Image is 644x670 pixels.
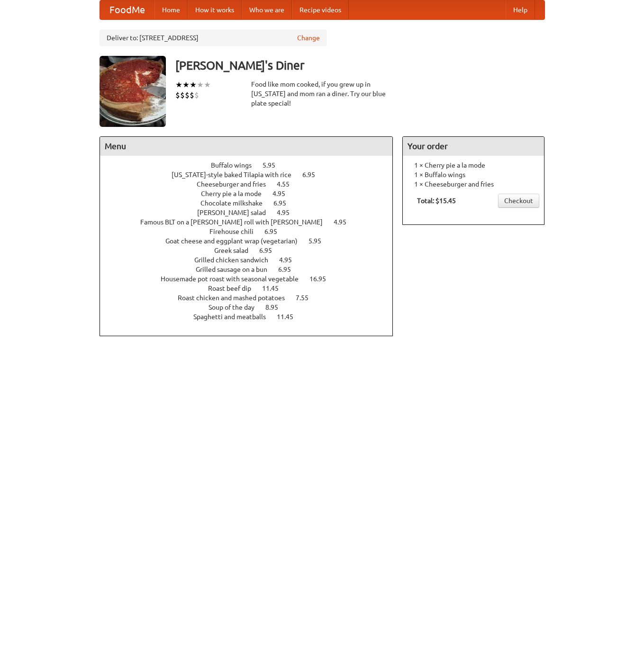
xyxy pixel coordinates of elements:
span: Firehouse chili [209,228,263,235]
a: Roast chicken and mashed potatoes 7.55 [178,294,326,302]
li: 1 × Cherry pie a la mode [408,161,539,170]
span: 7.55 [296,294,318,302]
a: Soup of the day 8.95 [209,304,296,311]
span: Cherry pie a la mode [201,190,271,197]
span: 6.95 [259,247,281,254]
span: Grilled chicken sandwich [194,256,278,264]
a: How it works [188,0,242,19]
a: Buffalo wings 5.95 [211,161,293,169]
a: Help [506,0,535,19]
span: 4.55 [277,180,299,188]
li: 1 × Cheeseburger and fries [408,179,539,189]
a: [PERSON_NAME] salad 4.95 [197,209,307,216]
a: Roast beef dip 11.45 [208,285,296,292]
a: Checkout [498,194,539,208]
span: Spaghetti and meatballs [193,313,275,321]
a: Home [154,0,188,19]
span: Goat cheese and eggplant wrap (vegetarian) [165,237,307,245]
span: 4.95 [279,256,301,264]
a: Greek salad 6.95 [214,247,290,254]
span: [US_STATE]-style baked Tilapia with rice [172,171,301,179]
span: 6.95 [302,171,325,179]
h3: [PERSON_NAME]'s Diner [175,56,545,75]
li: ★ [197,80,204,90]
span: 5.95 [308,237,331,245]
a: [US_STATE]-style baked Tilapia with rice 6.95 [172,171,333,179]
span: Grilled sausage on a bun [196,266,277,273]
span: 8.95 [265,304,288,311]
div: Deliver to: [STREET_ADDRESS] [100,29,327,46]
li: ★ [190,80,197,90]
a: Who we are [242,0,292,19]
a: Grilled chicken sandwich 4.95 [194,256,309,264]
span: Roast beef dip [208,285,261,292]
li: $ [190,90,194,100]
span: Famous BLT on a [PERSON_NAME] roll with [PERSON_NAME] [140,218,332,226]
span: 11.45 [262,285,288,292]
a: Recipe videos [292,0,349,19]
span: Buffalo wings [211,161,261,169]
img: angular.jpg [100,56,166,127]
a: Change [297,33,320,43]
li: 1 × Buffalo wings [408,170,539,179]
h4: Menu [100,137,393,156]
a: Cheeseburger and fries 4.55 [197,180,307,188]
li: ★ [204,80,211,90]
span: 11.45 [277,313,303,321]
span: 4.95 [334,218,356,226]
span: 6.95 [264,228,287,235]
span: 5.95 [263,161,285,169]
span: Cheeseburger and fries [197,180,275,188]
span: Roast chicken and mashed potatoes [178,294,294,302]
li: $ [175,90,180,100]
h4: Your order [403,137,544,156]
a: Housemade pot roast with seasonal vegetable 16.95 [161,275,344,283]
span: Greek salad [214,247,258,254]
span: Housemade pot roast with seasonal vegetable [161,275,308,283]
a: Chocolate milkshake 6.95 [200,199,304,207]
a: Cherry pie a la mode 4.95 [201,190,303,197]
span: 6.95 [278,266,300,273]
span: 4.95 [272,190,295,197]
a: Spaghetti and meatballs 11.45 [193,313,311,321]
li: ★ [182,80,190,90]
li: $ [180,90,185,100]
li: $ [185,90,190,100]
a: Firehouse chili 6.95 [209,228,295,235]
a: Famous BLT on a [PERSON_NAME] roll with [PERSON_NAME] 4.95 [140,218,364,226]
a: Grilled sausage on a bun 6.95 [196,266,308,273]
a: Goat cheese and eggplant wrap (vegetarian) 5.95 [165,237,339,245]
span: 4.95 [277,209,299,216]
span: 16.95 [309,275,336,283]
li: $ [194,90,199,100]
span: 6.95 [273,199,296,207]
b: Total: $15.45 [417,197,456,205]
span: Soup of the day [209,304,264,311]
li: ★ [175,80,182,90]
div: Food like mom cooked, if you grew up in [US_STATE] and mom ran a diner. Try our blue plate special! [251,80,393,108]
a: FoodMe [100,0,154,19]
span: Chocolate milkshake [200,199,272,207]
span: [PERSON_NAME] salad [197,209,275,216]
